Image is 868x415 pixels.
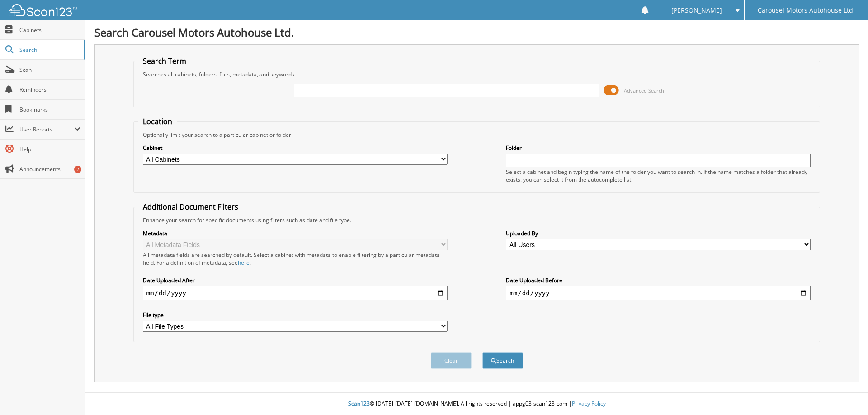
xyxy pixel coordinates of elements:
[138,216,816,224] div: Enhance your search for specific documents using filters such as date and file type.
[758,8,855,13] span: Carousel Motors Autohouse Ltd.
[431,352,472,369] button: Clear
[506,229,811,237] label: Uploaded By
[138,202,243,212] legend: Additional Document Filters
[19,126,74,133] span: User Reports
[348,400,370,407] span: Scan123
[624,87,664,94] span: Advanced Search
[143,311,448,319] label: File type
[506,144,811,152] label: Folder
[238,259,250,266] a: here
[143,251,448,266] div: All metadata fields are searched by default. Select a cabinet with metadata to enable filtering b...
[482,352,523,369] button: Search
[19,66,80,74] span: Scan
[138,117,177,126] legend: Location
[143,229,448,237] label: Metadata
[572,400,606,407] a: Privacy Policy
[506,286,811,300] input: end
[143,276,448,284] label: Date Uploaded After
[138,131,816,139] div: Optionally limit your search to a particular cabinet or folder
[19,46,79,54] span: Search
[138,70,816,78] div: Searches all cabinets, folders, files, metadata, and keywords
[19,106,80,113] span: Bookmarks
[138,56,191,66] legend: Search Term
[143,144,448,152] label: Cabinet
[671,8,722,13] span: [PERSON_NAME]
[143,286,448,300] input: start
[19,86,80,93] span: Reminders
[94,25,859,40] h1: Search Carousel Motors Autohouse Ltd.
[19,165,80,173] span: Announcements
[506,276,811,284] label: Date Uploaded Before
[9,4,77,16] img: scan123-logo-white.svg
[506,168,811,183] div: Select a cabinet and begin typing the name of the folder you want to search in. If the name match...
[74,166,81,173] div: 2
[19,145,80,153] span: Help
[85,393,868,415] div: © [DATE]-[DATE] [DOMAIN_NAME]. All rights reserved | appg03-scan123-com |
[19,26,80,34] span: Cabinets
